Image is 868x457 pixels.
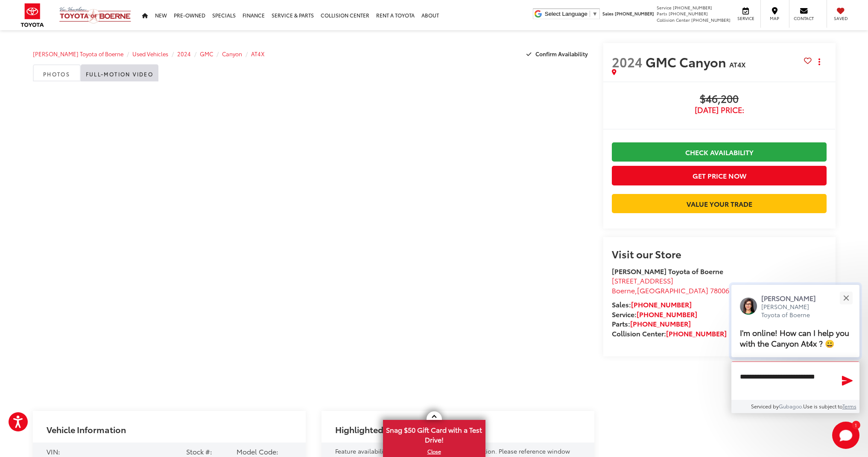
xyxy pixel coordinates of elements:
[177,50,191,58] a: 2024
[673,4,712,11] span: [PHONE_NUMBER]
[666,328,727,338] a: [PHONE_NUMBER]
[612,106,827,114] span: [DATE] Price:
[832,422,859,449] svg: Start Chat
[831,15,850,21] span: Saved
[612,93,827,106] span: $46,200
[612,285,729,295] span: ,
[335,425,420,434] h2: Highlighted Features
[59,6,132,24] img: Vic Vaughan Toyota of Boerne
[592,11,598,17] span: ▼
[612,328,727,338] strong: Collision Center:
[710,285,729,295] span: 78006
[691,17,731,23] span: [PHONE_NUMBER]
[612,194,827,213] a: Value Your Trade
[612,52,643,71] span: 2024
[612,142,827,162] a: Check Availability
[47,425,126,434] h2: Vehicle Information
[615,10,654,17] span: [PHONE_NUMBER]
[637,285,708,295] span: [GEOGRAPHIC_DATA]
[765,15,784,21] span: Map
[842,402,856,410] a: Terms
[855,423,857,427] span: 1
[803,402,842,410] span: Use is subject to
[832,422,859,449] button: Toggle Chat Window
[637,309,697,319] a: [PHONE_NUMBER]
[47,446,60,456] span: VIN:
[200,50,213,58] a: GMC
[612,275,673,285] span: [STREET_ADDRESS]
[612,248,827,259] h2: Visit our Store
[751,402,779,410] span: Serviced by
[657,10,667,17] span: Parts
[33,64,81,81] a: Photos
[612,275,729,295] a: [STREET_ADDRESS] Boerne,[GEOGRAPHIC_DATA] 78006
[81,64,159,81] a: Full-Motion Video
[612,285,635,295] span: Boerne
[838,372,856,390] button: Send Message
[612,299,692,309] strong: Sales:
[237,446,278,456] span: Model Code:
[132,50,168,58] a: Used Vehicles
[602,10,614,17] span: Sales
[779,402,803,410] a: Gubagoo.
[761,303,824,319] p: [PERSON_NAME] Toyota of Boerne
[736,15,755,21] span: Service
[630,318,691,328] a: [PHONE_NUMBER]
[657,17,690,23] span: Collision Center
[251,50,265,58] a: AT4X
[222,50,242,58] a: Canyon
[818,58,820,65] span: dropdown dots
[657,4,672,11] span: Service
[731,362,859,400] textarea: Type your message
[669,10,708,17] span: [PHONE_NUMBER]
[646,52,729,71] span: GMC Canyon
[33,50,123,58] a: [PERSON_NAME] Toyota of Boerne
[729,59,746,69] span: AT4X
[731,285,859,414] div: Close[PERSON_NAME][PERSON_NAME] Toyota of BoerneI'm online! How can I help you with the Canyon At...
[612,166,827,185] button: Get Price Now
[612,318,691,328] strong: Parts:
[186,446,212,456] span: Stock #:
[545,11,587,17] span: Select Language
[535,50,588,58] span: Confirm Availability
[522,46,595,61] button: Confirm Availability
[631,299,692,309] a: [PHONE_NUMBER]
[740,327,849,349] span: I'm online! How can I help you with the Canyon At4x ? 😀
[545,11,598,17] a: Select Language​
[812,54,827,69] button: Actions
[612,266,723,276] strong: [PERSON_NAME] Toyota of Boerne
[761,293,824,303] p: [PERSON_NAME]
[794,15,814,21] span: Contact
[612,309,697,319] strong: Service:
[837,289,855,307] button: Close
[384,421,485,447] span: Snag $50 Gift Card with a Test Drive!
